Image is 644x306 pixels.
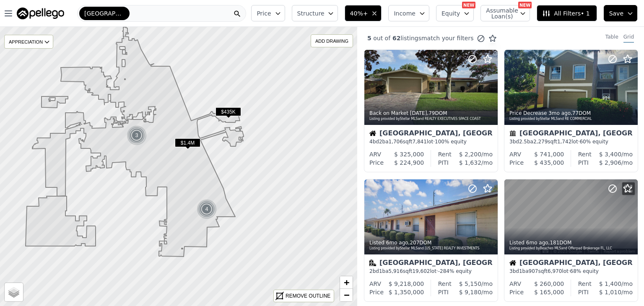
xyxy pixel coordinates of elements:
div: /mo [449,288,493,296]
a: Map Listed 6mo ago,181DOMListing provided byBeaches MLSand Offerpad Brokerage FL, LLCHouse[GEOGRA... [504,179,637,302]
time: 2025-08-22 21:17 [410,110,427,116]
span: $ 260,000 [534,280,564,287]
button: Price [251,5,285,21]
span: $ 224,900 [394,159,424,166]
div: ARV [369,150,381,158]
span: $ 2,906 [599,159,621,166]
img: Townhouse [509,130,516,137]
div: PITI [438,158,449,167]
div: [GEOGRAPHIC_DATA], [GEOGRAPHIC_DATA] [509,259,633,268]
button: Income [388,5,429,21]
div: Price Decrease , 77 DOM [509,110,634,117]
div: Listed , 207 DOM [369,239,493,246]
span: 62 [390,35,400,41]
button: Save [604,5,637,21]
span: $ 1,632 [459,159,481,166]
img: Pellego [17,8,64,19]
div: $1.4M [175,138,200,150]
div: [GEOGRAPHIC_DATA], [GEOGRAPHIC_DATA] [369,130,493,138]
div: 3 [127,125,147,145]
time: 2025-06-09 00:00 [548,110,571,116]
img: g1.png [197,199,217,219]
a: Back on Market [DATE],79DOMListing provided byStellar MLSand REALTY EXECUTIVES SPACE COASTHouse[G... [364,49,497,172]
span: Income [394,9,415,18]
span: $ 9,180 [459,289,481,296]
div: Rent [578,150,592,158]
div: NEW [462,2,475,8]
span: $ 5,150 [459,280,481,287]
div: ARV [509,280,521,288]
div: Rent [438,150,452,158]
span: Price [257,9,271,18]
span: 2,279 [533,139,548,145]
div: Rent [438,280,452,288]
div: Table [605,34,618,43]
span: 7,841 [412,139,426,145]
div: Price [509,288,524,296]
div: Listing provided by Stellar MLS and RE COMMERCIAL [509,117,634,122]
span: $ 435,000 [534,159,564,166]
div: /mo [589,288,633,296]
span: $ 9,218,000 [389,280,424,287]
span: 907 [529,268,538,274]
span: Assumable Loan(s) [486,8,513,19]
span: 5,916 [389,268,403,274]
div: APPRECIATION [4,35,53,49]
img: g1.png [127,125,147,145]
div: Street View [504,179,638,254]
span: Structure [297,9,324,18]
div: Map [504,179,638,254]
div: /mo [449,158,493,167]
span: Equity [441,9,460,18]
div: Price [369,158,384,167]
span: [GEOGRAPHIC_DATA] [84,9,125,18]
span: $ 1,010 [599,289,621,296]
time: 2025-02-25 16:44 [526,240,548,246]
div: [GEOGRAPHIC_DATA], [GEOGRAPHIC_DATA] [369,259,493,268]
span: $ 1,350,000 [389,289,424,296]
a: Layers [5,283,23,301]
img: House [509,259,516,266]
div: 3 bd 2.5 ba sqft lot · 60% equity [509,138,633,145]
span: $1.4M [175,138,200,147]
div: ADD DRAWING [311,35,353,47]
img: House [369,130,376,137]
div: PITI [438,288,449,296]
button: Structure [292,5,338,21]
div: /mo [452,280,493,288]
div: Listing provided by Beaches MLS and Offerpad Brokerage FL, LLC [509,246,634,251]
span: 40%+ [350,9,368,18]
span: 1,742 [557,139,571,145]
div: /mo [589,158,633,167]
div: [GEOGRAPHIC_DATA], [GEOGRAPHIC_DATA] [509,130,633,138]
time: 2025-02-26 14:09 [386,240,408,246]
span: $ 325,000 [394,151,424,158]
a: Listed 6mo ago,207DOMListing provided byStellar MLSand [US_STATE] REALTY INVESTMENTSMultifamily[G... [364,179,497,302]
button: All Filters• 1 [537,5,597,21]
img: Multifamily [369,259,376,266]
span: $435K [216,107,241,116]
a: Zoom out [340,289,353,301]
div: Back on Market , 79 DOM [369,110,493,117]
div: REMOVE OUTLINE [286,292,330,300]
div: $435K [216,107,241,119]
div: 4 [197,199,217,219]
div: 2 bd 1 ba sqft lot · -284% equity [369,268,493,275]
div: ARV [509,150,521,158]
div: /mo [592,150,633,158]
span: $ 741,000 [534,151,564,158]
button: 40%+ [345,5,382,21]
div: Listing provided by Stellar MLS and [US_STATE] REALTY INVESTMENTS [369,246,493,251]
span: Save [609,9,623,18]
span: 1,706 [389,139,403,145]
div: 3 bd 1 ba sqft lot · 68% equity [509,268,633,275]
div: Price [509,158,524,167]
div: /mo [452,150,493,158]
div: ARV [369,280,381,288]
div: NEW [518,2,532,8]
span: $ 2,200 [459,151,481,158]
div: PITI [578,158,589,167]
span: 5 [367,35,371,41]
div: /mo [592,280,633,288]
span: 6,970 [548,268,562,274]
